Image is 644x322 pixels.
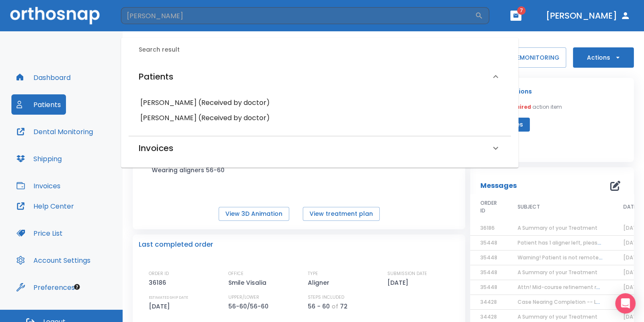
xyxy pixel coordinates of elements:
span: 35448 [480,269,497,276]
p: SUBMISSION DATE [387,270,427,278]
button: Actions [573,47,634,68]
span: A Summary of your Treatment [518,224,597,231]
h6: Invoices [139,141,173,155]
p: You have action item [479,103,562,111]
span: A Summary of your Treatment [518,313,597,320]
span: [DATE] [623,313,641,320]
p: Messages [480,181,517,191]
button: Shipping [11,149,67,169]
span: Attn! Mid-course refinement required [518,283,616,291]
h6: Search result [139,45,511,55]
p: OFFICE [228,270,244,278]
h6: Patients [139,70,173,83]
span: Patient has 1 aligner left, please order next set! [518,239,641,246]
p: TYPE [308,270,318,278]
p: UPPER/LOWER [228,294,259,301]
p: Aligner [308,278,332,288]
div: Open Intercom Messenger [615,293,636,314]
button: PAUSEMONITORING [494,47,566,68]
p: ORDER ID [149,270,169,278]
p: STEPS INCLUDED [308,294,344,301]
span: [DATE] [623,283,641,291]
p: [DATE] [387,278,411,288]
span: 34428 [480,298,497,305]
button: Account Settings [11,250,96,270]
button: Patients [11,94,66,115]
span: SUBJECT [518,203,540,211]
p: [DATE] [149,301,173,311]
div: Invoices [129,136,511,160]
span: A Summary of your Treatment [518,269,597,276]
span: Warning! Patient is not remotely monitored [518,254,632,261]
p: Wearing aligners 56-60 [152,165,228,175]
input: Search by Patient Name or Case # [121,7,475,24]
p: ESTIMATED SHIP DATE [149,294,188,301]
button: Invoices [11,176,66,196]
img: Orthosnap [10,7,100,24]
span: Case Nearing Completion -- Lower [518,298,609,305]
p: of [332,301,338,311]
h6: [PERSON_NAME] (Received by doctor) [140,97,499,109]
p: Last completed order [139,239,213,250]
span: [DATE] [623,254,641,261]
p: 56 - 60 [308,301,330,311]
span: 7 [517,6,526,15]
button: Dental Monitoring [11,121,98,142]
span: [DATE] [623,224,641,231]
span: 35448 [480,283,497,291]
span: [DATE] [623,239,641,246]
button: Help Center [11,196,79,216]
button: View 3D Animation [219,207,289,221]
button: Price List [11,223,68,243]
div: Patients [129,61,511,92]
span: [DATE] [623,269,641,276]
button: Dashboard [11,67,76,88]
span: ORDER ID [480,199,497,215]
button: [PERSON_NAME] [543,8,634,23]
p: 72 [340,301,348,311]
span: 35448 [480,239,497,246]
p: Smile Visalia [228,278,269,288]
span: 36186 [480,224,495,231]
button: Preferences [11,277,80,297]
p: 36186 [149,278,169,288]
span: 34428 [480,313,497,320]
span: DATE [623,203,636,211]
h6: [PERSON_NAME] (Received by doctor) [140,112,499,124]
button: View treatment plan [303,207,380,221]
p: 56-60/56-60 [228,301,271,311]
div: Tooltip anchor [73,283,81,291]
span: 35448 [480,254,497,261]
